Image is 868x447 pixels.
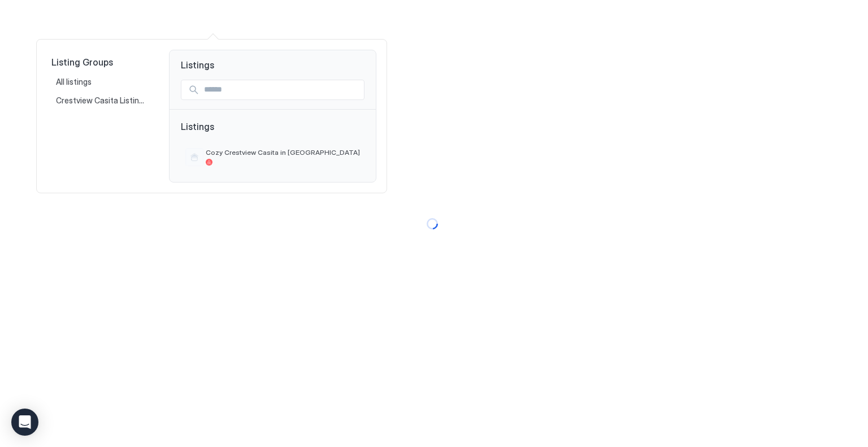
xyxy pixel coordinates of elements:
[170,50,376,71] span: Listings
[199,80,364,99] input: Input Field
[206,148,360,157] span: Cozy Crestview Casita in [GEOGRAPHIC_DATA]
[56,96,146,106] span: Crestview Casita Listing Group
[56,77,93,87] span: All listings
[51,57,151,68] span: Listing Groups
[11,409,38,436] div: Open Intercom Messenger
[181,121,364,144] span: Listings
